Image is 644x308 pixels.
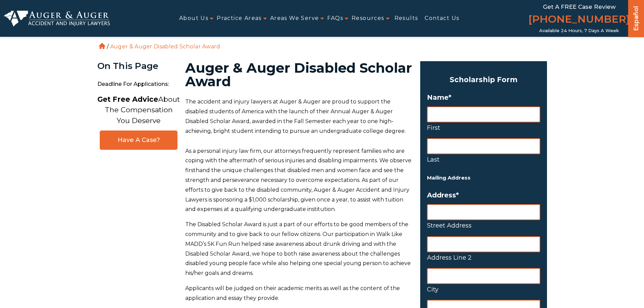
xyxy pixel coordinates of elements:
[179,11,208,26] a: About Us
[270,11,319,26] a: Areas We Serve
[427,220,540,231] label: Street Address
[327,11,343,26] a: FAQs
[185,97,412,136] p: The accident and injury lawyers at Auger & Auger are proud to support the disabled students of Am...
[185,146,412,215] p: As a personal injury law firm, our attorneys frequently represent families who are coping with th...
[217,11,262,26] a: Practice Areas
[4,10,110,27] img: Auger & Auger Accident and Injury Lawyers Logo
[97,77,180,91] span: Deadline for Applications:
[427,191,540,199] label: Address
[185,220,412,278] p: The Disabled Scholar Award is just a part of our efforts to be good members of the community and ...
[427,173,540,183] h5: Mailing Address
[425,11,459,26] a: Contact Us
[352,11,384,26] a: Resources
[427,284,540,295] label: City
[97,61,180,71] div: On This Page
[427,73,540,86] h3: Scholarship Form
[107,136,170,144] span: Have A Case?
[97,94,180,126] p: About The Compensation You Deserve
[543,3,616,10] span: Get a FREE Case Review
[427,154,540,165] label: Last
[539,28,619,33] span: Available 24 Hours, 7 Days a Week
[427,93,540,101] label: Name
[109,43,222,50] li: Auger & Auger Disabled Scholar Award
[185,284,412,303] p: Applicants will be judged on their academic merits as well as the content of the application and ...
[185,61,412,88] h1: Auger & Auger Disabled Scholar Award
[395,11,418,26] a: Results
[99,43,105,49] a: Home
[427,122,540,133] label: First
[100,131,177,150] a: Have A Case?
[528,12,630,28] a: [PHONE_NUMBER]
[97,95,158,103] strong: Get Free Advice
[427,252,540,263] label: Address Line 2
